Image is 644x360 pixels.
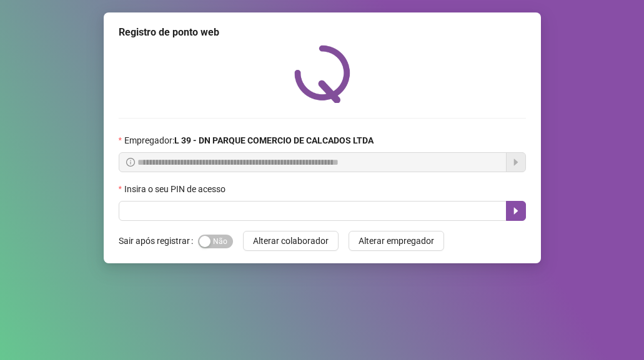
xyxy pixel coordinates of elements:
label: Insira o seu PIN de acesso [119,182,234,196]
span: Alterar colaborador [253,234,329,248]
div: Registro de ponto web [119,25,526,40]
img: QRPoint [294,45,350,103]
span: info-circle [126,158,135,167]
label: Sair após registrar [119,231,198,251]
strong: L 39 - DN PARQUE COMERCIO DE CALCADOS LTDA [174,135,374,145]
span: Alterar empregador [359,234,434,248]
span: caret-right [511,206,521,216]
button: Alterar colaborador [243,231,339,251]
span: Empregador : [124,134,374,147]
button: Alterar empregador [349,231,444,251]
